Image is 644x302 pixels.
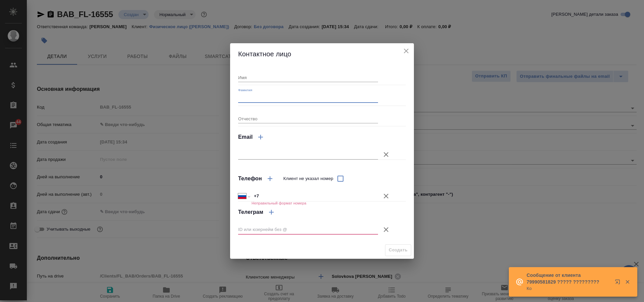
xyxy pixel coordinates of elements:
h4: Email [238,133,253,141]
button: close [401,46,411,56]
button: Закрыть [621,279,634,285]
h4: Телеграм [238,208,263,216]
input: ID или юзернейм без @ [238,225,378,234]
span: Клиент не указал номер [283,175,333,182]
input: ✎ Введи что-нибудь [252,191,378,201]
button: Открыть в новой вкладке [611,275,627,291]
span: Контактное лицо [238,50,291,58]
p: Сообщение от клиента 79990581829 ????? ????????? [527,272,610,285]
h4: Телефон [238,175,262,183]
p: Ко [527,285,610,292]
button: Добавить [263,204,279,220]
button: Добавить [253,129,269,145]
label: Фамилия [238,88,252,92]
h6: Неправильный формат номера [252,201,306,205]
button: Добавить [262,171,278,187]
